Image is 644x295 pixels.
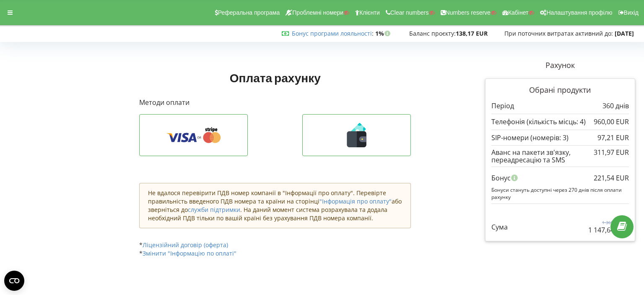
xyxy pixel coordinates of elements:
[292,29,372,37] a: Бонус програми лояльності
[588,225,629,235] p: 1 147,64 EUR
[4,271,24,291] button: Open CMP widget
[594,117,629,127] p: 960,00 EUR
[375,29,392,37] strong: 1%
[615,29,634,37] strong: [DATE]
[319,197,392,205] a: "Інформація про оплату"
[588,219,629,225] p: 1 369,18 EUR
[188,206,240,214] a: служби підтримки
[139,183,411,228] div: Не вдалося перевірити ПДВ номер компанії в "Інформації про оплату". Перевірте правильність введен...
[292,9,343,16] span: Проблемні номери
[218,9,280,16] span: Реферальна програма
[359,9,380,16] span: Клієнти
[390,9,429,16] span: Clear numbers
[624,9,639,16] span: Вихід
[139,98,411,107] p: Методи оплати
[597,133,629,143] p: 97,21 EUR
[491,133,569,143] p: SIP-номери (номерів: 3)
[491,117,586,127] p: Телефонія (кількість місць: 4)
[602,101,629,111] p: 360 днів
[594,170,629,186] div: 221,54 EUR
[143,241,228,249] a: Ліцензійний договір (оферта)
[491,85,629,96] p: Обрані продукти
[456,29,488,37] strong: 138,17 EUR
[491,149,629,164] div: Аванс на пакети зв'язку, переадресацію та SMS
[594,149,629,156] div: 311,97 EUR
[409,29,456,37] span: Баланс проєкту:
[292,29,374,37] span: :
[504,29,613,37] span: При поточних витратах активний до:
[485,60,635,71] p: Рахунок
[508,9,529,16] span: Кабінет
[491,186,629,201] p: Бонуси стануть доступні через 270 днів після оплати рахунку
[446,9,491,16] span: Numbers reserve
[491,101,514,111] p: Період
[491,222,508,232] p: Сума
[139,70,411,85] h1: Оплата рахунку
[491,170,629,186] div: Бонус
[143,249,236,257] a: Змінити "Інформацію по оплаті"
[546,9,612,16] span: Налаштування профілю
